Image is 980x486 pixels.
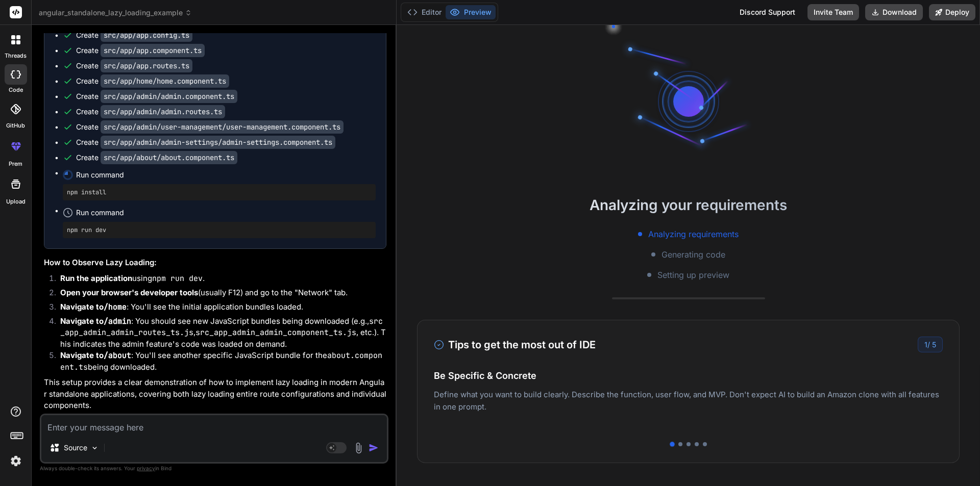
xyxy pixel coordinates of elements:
[64,443,87,453] p: Source
[353,442,364,454] img: attachment
[39,8,192,18] span: angular_standalone_lazy_loading_example
[434,369,943,382] h4: Be Specific & Concrete
[60,316,131,326] strong: Navigate to
[9,160,22,168] label: prem
[67,226,372,234] pre: npm run dev
[807,4,859,20] button: Invite Team
[369,443,379,453] img: icon
[60,316,383,338] code: src_app_admin_admin_routes_ts.js
[104,350,131,361] code: /about
[60,288,198,297] strong: Open your browser's developer tools
[52,273,386,287] li: using .
[661,248,725,261] span: Generating code
[60,350,382,372] code: about.component.ts
[101,44,205,57] code: src/app/app.component.ts
[52,287,386,301] li: (usually F12) and go to the "Network" tab.
[52,316,386,350] li: : You should see new JavaScript bundles being downloaded (e.g., , , etc.). This indicates the adm...
[397,194,980,216] h2: Analyzing your requirements
[101,151,237,164] code: src/app/about/about.component.ts
[101,105,225,118] code: src/app/admin/admin.routes.ts
[5,52,27,60] label: threads
[7,452,24,470] img: settings
[6,121,25,130] label: GitHub
[101,136,335,149] code: src/app/admin/admin-settings/admin-settings.component.ts
[52,301,386,316] li: : You'll see the initial application bundles loaded.
[101,59,192,72] code: src/app/app.routes.ts
[52,350,386,373] li: : You'll see another specific JavaScript bundle for the being downloaded.
[76,152,237,163] div: Create
[101,90,237,103] code: src/app/admin/admin.component.ts
[76,170,376,180] span: Run command
[90,444,99,452] img: Pick Models
[434,337,596,352] h3: Tips to get the most out of IDE
[403,5,446,19] button: Editor
[918,337,943,352] div: /
[60,350,131,360] strong: Navigate to
[865,4,923,20] button: Download
[101,29,192,42] code: src/app/app.config.ts
[44,257,386,269] h3: How to Observe Lazy Loading:
[60,273,132,283] strong: Run the application
[648,228,739,240] span: Analyzing requirements
[152,273,203,284] code: npm run dev
[104,302,127,312] code: /home
[40,464,388,473] p: Always double-check its answers. Your in Bind
[76,208,376,218] span: Run command
[932,340,936,349] span: 5
[924,340,927,349] span: 1
[101,74,229,88] code: src/app/home/home.component.ts
[195,327,356,338] code: src_app_admin_admin_component_ts.js
[6,197,26,206] label: Upload
[76,122,344,132] div: Create
[733,4,801,20] div: Discord Support
[101,120,344,134] code: src/app/admin/user-management/user-management.component.ts
[929,4,975,20] button: Deploy
[67,188,372,196] pre: npm install
[76,30,192,40] div: Create
[76,61,192,71] div: Create
[137,465,155,471] span: privacy
[76,76,229,86] div: Create
[44,377,386,412] p: This setup provides a clear demonstration of how to implement lazy loading in modern Angular stan...
[76,107,225,117] div: Create
[104,316,131,326] code: /admin
[60,302,127,312] strong: Navigate to
[9,86,23,94] label: code
[76,137,335,147] div: Create
[76,45,205,56] div: Create
[446,5,496,19] button: Preview
[76,91,237,101] div: Create
[657,269,729,281] span: Setting up preview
